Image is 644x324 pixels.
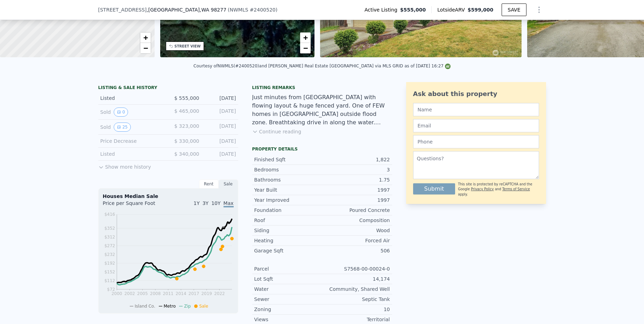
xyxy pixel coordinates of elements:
[322,227,390,234] div: Wood
[230,7,248,13] span: NWMLS
[254,176,322,183] div: Bathrooms
[163,291,174,296] tspan: 2011
[164,304,176,309] span: Metro
[100,138,163,145] div: Price Decrease
[104,226,115,231] tspan: $352
[252,93,392,127] div: Just minutes from [GEOGRAPHIC_DATA] with flowing layout & huge fenced yard. One of FEW homes in [...
[254,265,322,272] div: Parcel
[254,207,322,214] div: Foundation
[103,193,234,200] div: Houses Median Sale
[199,304,208,309] span: Sale
[322,296,390,303] div: Septic Tank
[104,212,115,217] tspan: $416
[100,123,163,132] div: Sold
[252,146,392,152] div: Property details
[254,227,322,234] div: Siding
[184,304,191,309] span: Zip
[98,161,151,170] button: Show more history
[413,119,539,132] input: Email
[104,252,115,257] tspan: $232
[114,123,131,132] button: View historical data
[103,200,168,211] div: Price per Square Foot
[250,7,276,13] span: # 2400520
[254,286,322,293] div: Water
[322,306,390,313] div: 10
[219,179,238,189] div: Sale
[98,85,238,92] div: LISTING & SALE HISTORY
[100,95,163,102] div: Listed
[303,33,308,42] span: +
[468,7,494,13] span: $599,000
[322,217,390,224] div: Composition
[199,179,219,189] div: Rent
[254,197,322,204] div: Year Improved
[203,200,208,206] span: 3Y
[107,287,115,292] tspan: $72
[322,186,390,193] div: 1997
[413,89,539,99] div: Ask about this property
[124,291,135,296] tspan: 2002
[100,108,163,117] div: Sold
[322,265,390,272] div: S7568-00-00024-0
[300,32,311,43] a: Zoom in
[254,247,322,254] div: Garage Sqft
[322,286,390,293] div: Community, Shared Well
[400,6,426,13] span: $555,000
[114,108,128,117] button: View historical data
[300,43,311,53] a: Zoom out
[104,270,115,274] tspan: $152
[254,237,322,244] div: Heating
[471,187,494,191] a: Privacy Policy
[413,103,539,116] input: Name
[143,33,148,42] span: +
[254,306,322,313] div: Zoning
[322,166,390,173] div: 3
[224,200,234,207] span: Max
[205,95,236,102] div: [DATE]
[100,150,163,157] div: Listed
[205,138,236,145] div: [DATE]
[322,316,390,323] div: Territorial
[143,44,148,52] span: −
[104,261,115,266] tspan: $192
[174,95,199,101] span: $ 555,000
[200,7,226,13] span: , WA 98277
[322,207,390,214] div: Poured Concrete
[211,200,220,206] span: 10Y
[502,187,530,191] a: Terms of Service
[445,64,451,69] img: NWMLS Logo
[254,275,322,282] div: Lot Sqft
[322,156,390,163] div: 1,822
[193,200,199,206] span: 1Y
[214,291,225,296] tspan: 2022
[104,235,115,240] tspan: $312
[205,123,236,132] div: [DATE]
[176,291,186,296] tspan: 2014
[98,6,147,13] span: [STREET_ADDRESS]
[147,6,226,13] span: , [GEOGRAPHIC_DATA]
[201,291,212,296] tspan: 2019
[322,275,390,282] div: 14,174
[174,151,199,157] span: $ 340,000
[104,243,115,248] tspan: $272
[174,108,199,114] span: $ 465,000
[150,291,161,296] tspan: 2008
[111,291,122,296] tspan: 2000
[254,296,322,303] div: Sewer
[322,247,390,254] div: 506
[502,3,526,16] button: SAVE
[193,64,451,68] div: Courtesy of NWMLS (#2400520) and [PERSON_NAME] Real Estate [GEOGRAPHIC_DATA] via MLS GRID as of [...
[140,43,151,53] a: Zoom out
[140,32,151,43] a: Zoom in
[174,123,199,129] span: $ 323,000
[104,278,115,283] tspan: $112
[413,183,455,194] button: Submit
[437,6,467,13] span: Lotside ARV
[413,135,539,148] input: Phone
[322,176,390,183] div: 1.75
[322,237,390,244] div: Forced Air
[137,291,148,296] tspan: 2005
[254,217,322,224] div: Roof
[532,3,546,17] button: Show Options
[252,128,302,135] button: Continue reading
